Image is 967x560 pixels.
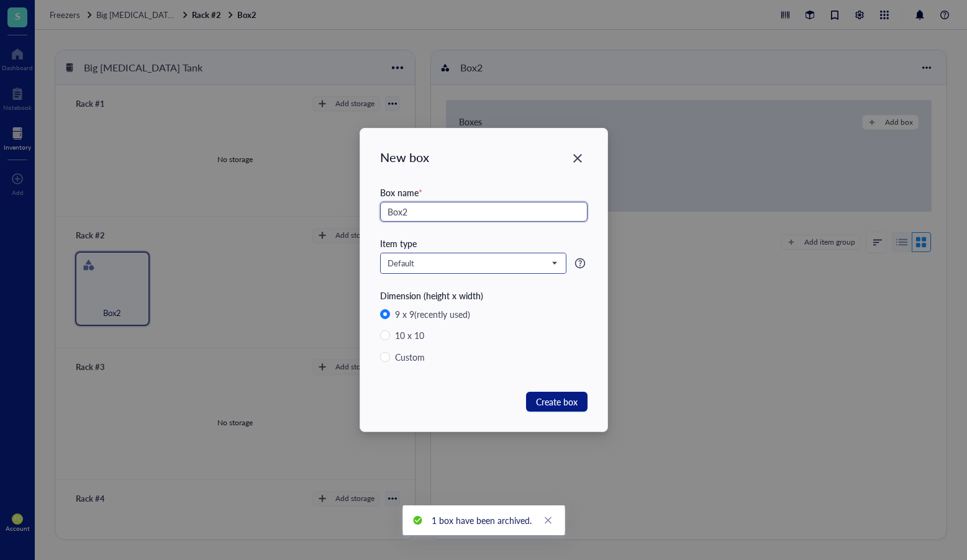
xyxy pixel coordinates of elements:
[431,513,531,527] div: 1 box have been archived.
[568,151,588,166] span: Close
[395,328,424,342] div: 10 x 10
[395,307,470,321] div: 9 x 9 (recently used)
[395,350,425,364] div: Custom
[543,516,552,525] span: close
[541,513,555,527] a: Close
[568,148,588,168] button: Close
[526,392,588,412] button: Create box
[380,289,588,302] div: Dimension (height x width)
[380,202,588,222] input: e.g. DNA protein
[536,395,578,409] span: Create box
[380,186,588,199] div: Box name
[380,237,588,250] div: Item type
[388,258,556,269] span: Default
[380,148,588,166] div: New box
